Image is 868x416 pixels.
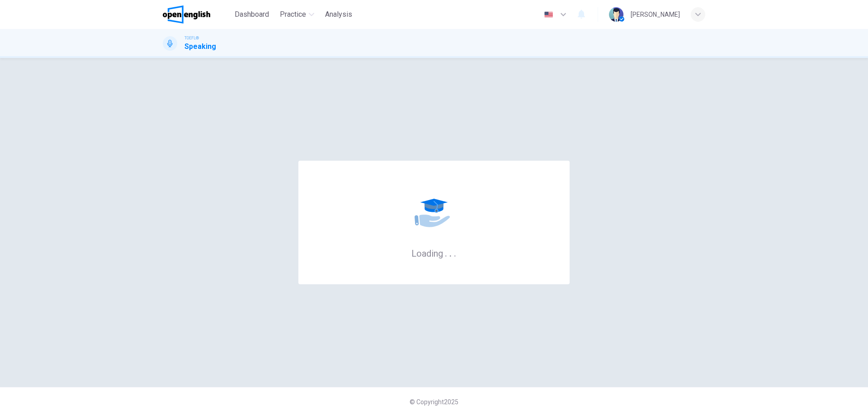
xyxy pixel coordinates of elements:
img: OpenEnglish logo [163,5,210,24]
h6: . [449,245,452,260]
span: Practice [280,9,306,20]
a: OpenEnglish logo [163,5,231,24]
span: Dashboard [235,9,269,20]
h1: Speaking [184,41,216,52]
button: Practice [276,6,318,23]
div: [PERSON_NAME] [631,9,680,20]
h6: . [453,245,457,260]
img: Profile picture [609,7,623,22]
h6: Loading [411,247,457,259]
button: Analysis [321,6,356,23]
img: en [543,11,554,18]
h6: . [444,245,448,260]
span: TOEFL® [184,35,199,41]
span: © Copyright 2025 [410,398,458,406]
button: Dashboard [231,6,273,23]
span: Analysis [325,9,352,20]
